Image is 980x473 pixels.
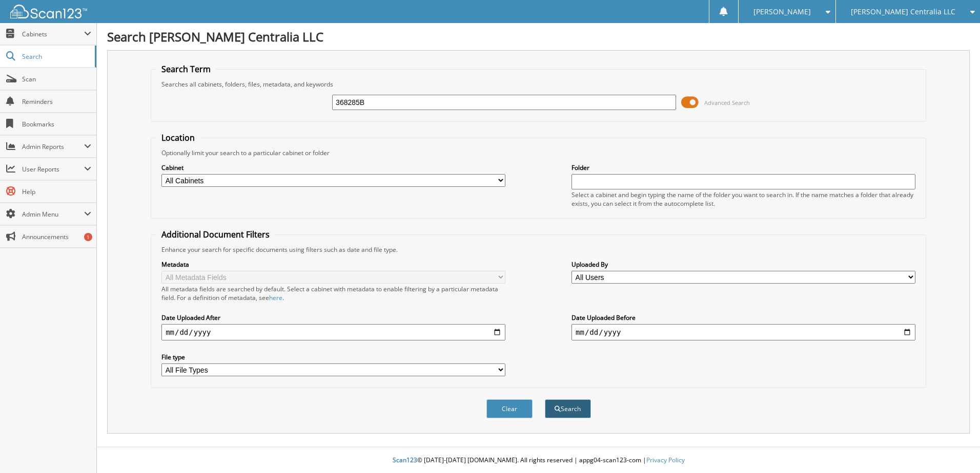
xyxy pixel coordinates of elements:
h1: Search [PERSON_NAME] Centralia LLC [107,28,970,45]
span: Scan [22,75,91,83]
span: Scan123 [393,456,417,464]
label: Folder [571,163,915,172]
span: Search [22,52,90,61]
span: Announcements [22,232,91,241]
label: Cabinet [161,163,505,172]
legend: Search Term [156,63,216,75]
label: Metadata [161,260,505,269]
div: © [DATE]-[DATE] [DOMAIN_NAME]. All rights reserved | appg04-scan123-com | [97,448,980,473]
a: Privacy Policy [646,456,685,464]
legend: Location [156,132,200,143]
a: here [269,293,282,302]
input: start [161,324,505,340]
div: Optionally limit your search to a particular cabinet or folder [156,148,921,157]
label: Date Uploaded After [161,313,505,322]
span: Reminders [22,97,91,106]
label: Uploaded By [571,260,915,269]
span: Bookmarks [22,120,91,128]
div: 1 [84,233,92,241]
div: Enhance your search for specific documents using filters such as date and file type. [156,245,921,254]
div: Select a cabinet and begin typing the name of the folder you want to search in. If the name match... [571,190,915,208]
span: Help [22,187,91,196]
img: scan123-logo-white.svg [10,5,87,18]
input: end [571,324,915,340]
button: Search [545,399,591,418]
span: Admin Menu [22,210,84,219]
span: Cabinets [22,30,84,38]
label: File type [161,353,505,361]
div: All metadata fields are searched by default. Select a cabinet with metadata to enable filtering b... [161,285,505,302]
span: [PERSON_NAME] [753,9,811,15]
div: Searches all cabinets, folders, files, metadata, and keywords [156,80,921,89]
button: Clear [486,399,533,418]
legend: Additional Document Filters [156,229,275,240]
span: User Reports [22,165,84,174]
iframe: Chat Widget [929,424,980,473]
label: Date Uploaded Before [571,313,915,322]
span: Admin Reports [22,142,84,151]
span: Advanced Search [704,99,750,106]
span: [PERSON_NAME] Centralia LLC [851,9,955,15]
